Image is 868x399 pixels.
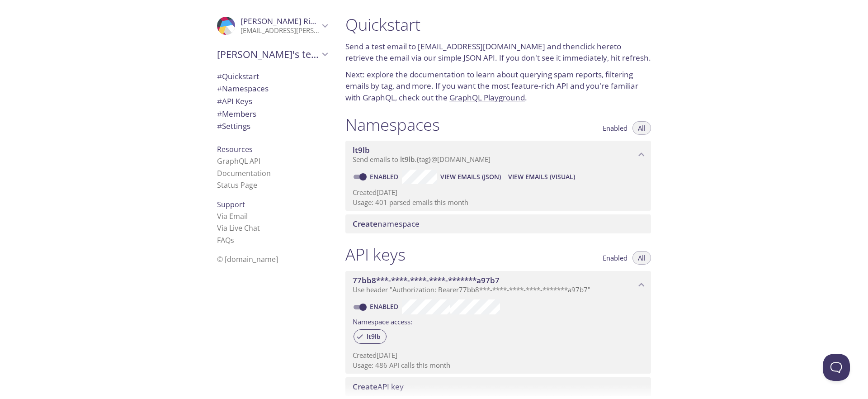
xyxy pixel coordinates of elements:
[508,171,575,182] span: View Emails (Visual)
[217,109,222,119] span: #
[368,302,402,311] a: Enabled
[210,43,335,66] div: Isaac's team
[597,251,633,265] button: Enabled
[353,361,644,370] p: Usage: 486 API calls this month
[217,96,222,106] span: #
[210,120,335,133] div: Team Settings
[217,48,319,61] span: [PERSON_NAME]'s team
[217,211,248,221] a: Via Email
[217,156,260,166] a: GraphQL API
[217,83,269,94] span: Namespaces
[368,172,402,181] a: Enabled
[345,141,651,169] div: lt9lb namespace
[210,82,335,95] div: Namespaces
[440,171,501,182] span: View Emails (JSON)
[353,314,412,328] label: Namespace access:
[210,108,335,120] div: Members
[361,332,386,341] span: lt9lb
[353,155,491,164] span: Send emails to . {tag} @[DOMAIN_NAME]
[345,214,651,233] div: Create namespace
[217,71,222,81] span: #
[241,16,329,26] span: [PERSON_NAME] Ribeiro
[400,155,415,164] span: lt9lb
[449,92,525,103] a: GraphQL Playground
[353,198,644,207] p: Usage: 401 parsed emails this month
[241,26,319,35] p: [EMAIL_ADDRESS][PERSON_NAME][DOMAIN_NAME]
[217,96,252,106] span: API Keys
[210,95,335,108] div: API Keys
[217,144,253,154] span: Resources
[217,109,256,119] span: Members
[217,223,260,233] a: Via Live Chat
[353,145,370,155] span: lt9lb
[345,69,651,104] p: Next: explore the to learn about querying spam reports, filtering emails by tag, and more. If you...
[210,11,335,41] div: Isaac Ribeiro
[345,114,440,135] h1: Namespaces
[353,218,420,229] span: namespace
[217,71,259,81] span: Quickstart
[217,83,222,94] span: #
[418,41,545,52] a: [EMAIL_ADDRESS][DOMAIN_NAME]
[217,168,271,178] a: Documentation
[217,121,222,131] span: #
[217,254,278,264] span: © [DOMAIN_NAME]
[353,188,644,197] p: Created [DATE]
[353,218,377,229] span: Create
[410,69,465,80] a: documentation
[353,351,644,360] p: Created [DATE]
[505,170,579,184] button: View Emails (Visual)
[580,41,614,52] a: click here
[217,121,250,131] span: Settings
[823,354,850,381] iframe: Help Scout Beacon - Open
[437,170,505,184] button: View Emails (JSON)
[217,180,257,190] a: Status Page
[345,244,406,265] h1: API keys
[354,329,387,344] div: lt9lb
[345,14,651,35] h1: Quickstart
[345,41,651,64] p: Send a test email to and then to retrieve the email via our simple JSON API. If you don't see it ...
[217,235,234,245] a: FAQ
[597,121,633,135] button: Enabled
[632,121,651,135] button: All
[231,235,234,245] span: s
[210,70,335,83] div: Quickstart
[217,199,245,209] span: Support
[632,251,651,265] button: All
[345,377,651,396] div: Create API Key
